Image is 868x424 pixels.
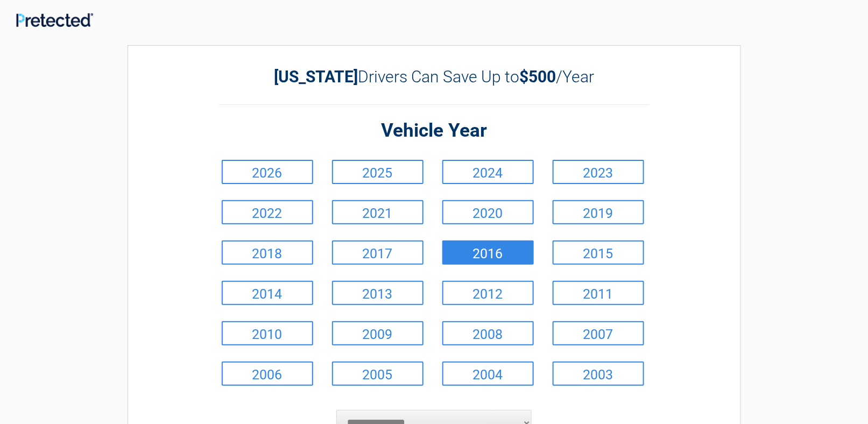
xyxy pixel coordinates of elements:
img: Main Logo [16,13,93,27]
a: 2016 [442,241,534,265]
a: 2026 [222,160,313,184]
a: 2025 [332,160,424,184]
b: [US_STATE] [274,67,358,86]
h2: Vehicle Year [219,118,650,144]
a: 2008 [442,321,534,345]
a: 2010 [222,321,313,345]
a: 2005 [332,362,424,386]
a: 2007 [553,321,644,345]
a: 2006 [222,362,313,386]
a: 2011 [553,281,644,305]
a: 2014 [222,281,313,305]
a: 2021 [332,200,424,224]
a: 2022 [222,200,313,224]
a: 2013 [332,281,424,305]
a: 2019 [553,200,644,224]
a: 2024 [442,160,534,184]
a: 2009 [332,321,424,345]
a: 2015 [553,241,644,265]
a: 2003 [553,362,644,386]
a: 2020 [442,200,534,224]
a: 2004 [442,362,534,386]
a: 2023 [553,160,644,184]
b: $500 [519,67,556,86]
a: 2018 [222,241,313,265]
a: 2017 [332,241,424,265]
h2: Drivers Can Save Up to /Year [219,67,650,86]
a: 2012 [442,281,534,305]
